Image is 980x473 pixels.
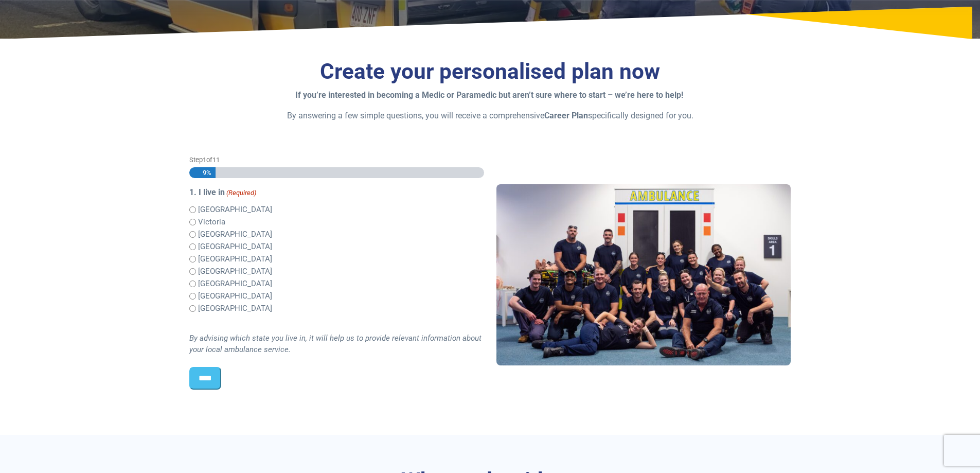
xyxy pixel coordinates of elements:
h3: Create your personalised plan now [189,59,791,85]
label: [GEOGRAPHIC_DATA] [198,241,272,253]
strong: If you’re interested in becoming a Medic or Paramedic but aren’t sure where to start – we’re here... [295,90,683,100]
label: [GEOGRAPHIC_DATA] [198,303,272,314]
span: 11 [212,156,220,164]
label: [GEOGRAPHIC_DATA] [198,204,272,216]
span: 9% [198,167,211,178]
legend: 1. I live in [189,186,484,199]
label: [GEOGRAPHIC_DATA] [198,229,272,240]
label: [GEOGRAPHIC_DATA] [198,290,272,302]
p: By answering a few simple questions, you will receive a comprehensive specifically designed for you. [189,110,791,122]
label: [GEOGRAPHIC_DATA] [198,253,272,265]
label: Victoria [198,216,225,228]
label: [GEOGRAPHIC_DATA] [198,278,272,290]
p: Step of [189,155,484,165]
span: 1 [203,156,206,164]
i: By advising which state you live in, it will help us to provide relevant information about your l... [189,334,482,355]
strong: Career Plan [544,111,588,120]
span: (Required) [225,188,256,198]
label: [GEOGRAPHIC_DATA] [198,266,272,277]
